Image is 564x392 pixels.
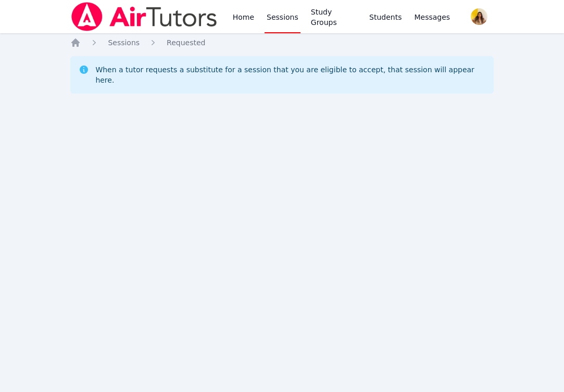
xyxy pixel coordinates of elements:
a: Sessions [108,37,140,48]
a: Requested [167,37,205,48]
div: When a tutor requests a substitute for a session that you are eligible to accept, that session wi... [95,64,485,85]
nav: Breadcrumb [70,37,493,48]
img: Air Tutors [70,2,218,31]
span: Requested [167,38,205,47]
span: Messages [414,12,450,22]
span: Sessions [108,38,140,47]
